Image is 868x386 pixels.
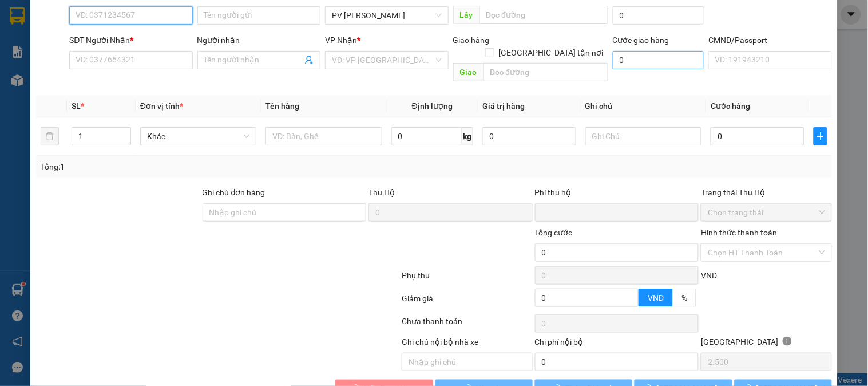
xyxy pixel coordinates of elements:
[711,101,750,111] span: Cước hàng
[203,203,367,222] input: Ghi chú đơn hàng
[203,188,265,197] label: Ghi chú đơn hàng
[581,95,706,117] th: Ghi chú
[708,204,825,221] span: Chọn trạng thái
[701,228,777,237] label: Hình thức thanh toán
[197,34,320,46] div: Người nhận
[69,34,192,46] div: SĐT Người Nhận
[535,186,699,203] div: Phí thu hộ
[483,63,608,81] input: Dọc đường
[140,101,183,111] span: Đơn vị tính
[325,36,357,45] span: VP Nhận
[401,315,533,335] div: Chưa thanh toán
[332,7,441,24] span: PV Gia Nghĩa
[701,271,717,280] span: VND
[613,51,704,69] input: Cước giao hàng
[265,101,299,111] span: Tên hàng
[453,63,483,81] span: Giao
[265,127,382,145] input: VD: Bàn, Ghế
[453,6,479,24] span: Lấy
[814,132,827,141] span: plus
[613,6,704,25] input: Cước lấy hàng
[701,336,831,353] div: [GEOGRAPHIC_DATA]
[681,293,687,302] span: %
[368,188,395,197] span: Thu Hộ
[613,36,669,45] label: Cước giao hàng
[453,36,490,45] span: Giao hàng
[402,353,532,371] input: Nhập ghi chú
[708,34,831,46] div: CMND/Passport
[479,6,608,24] input: Dọc đường
[304,56,314,65] span: user-add
[72,101,81,111] span: SL
[41,127,59,145] button: delete
[701,186,831,199] div: Trạng thái Thu Hộ
[462,127,473,145] span: kg
[147,128,249,145] span: Khác
[401,292,533,312] div: Giảm giá
[648,293,664,302] span: VND
[585,127,701,145] input: Ghi Chú
[535,228,573,237] span: Tổng cước
[41,160,336,173] div: Tổng: 1
[494,46,608,59] span: [GEOGRAPHIC_DATA] tận nơi
[814,127,827,145] button: plus
[535,336,699,353] div: Chi phí nội bộ
[401,269,533,289] div: Phụ thu
[412,101,453,111] span: Định lượng
[783,337,792,346] span: info-circle
[482,101,525,111] span: Giá trị hàng
[402,336,532,353] div: Ghi chú nội bộ nhà xe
